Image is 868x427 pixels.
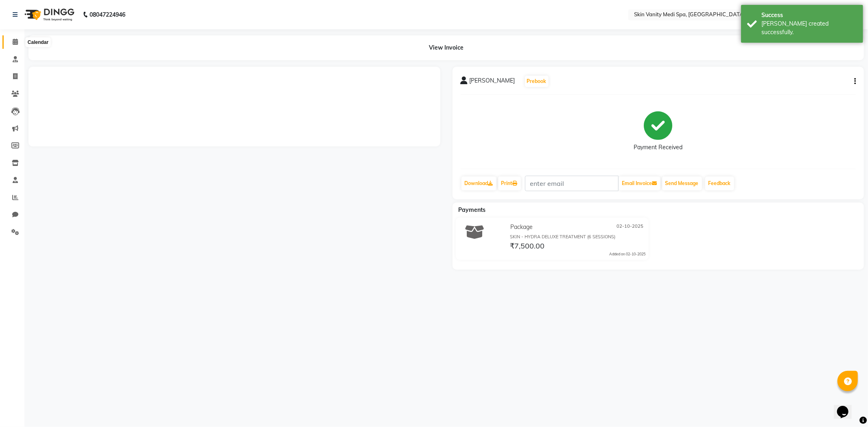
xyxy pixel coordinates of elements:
[525,76,549,87] button: Prebook
[470,76,515,88] span: [PERSON_NAME]
[662,176,702,190] button: Send Message
[459,206,486,213] span: Payments
[761,11,857,20] div: Success
[609,251,645,257] div: Added on 02-10-2025
[21,3,77,26] img: logo
[705,176,734,190] a: Feedback
[26,37,50,47] div: Calendar
[511,223,533,231] span: Package
[834,394,860,419] iframe: chat widget
[28,35,864,60] div: View Invoice
[90,3,125,26] b: 08047224946
[510,241,545,253] span: ₹7,500.00
[498,176,521,190] a: Print
[617,223,643,231] span: 02-10-2025
[461,176,496,190] a: Download
[761,20,857,37] div: Bill created successfully.
[510,233,646,240] div: SKIN - HYDRA DELUXE TREATMENT (6 SESSIONS)
[525,176,619,191] input: enter email
[634,144,682,152] div: Payment Received
[619,176,660,190] button: Email Invoice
